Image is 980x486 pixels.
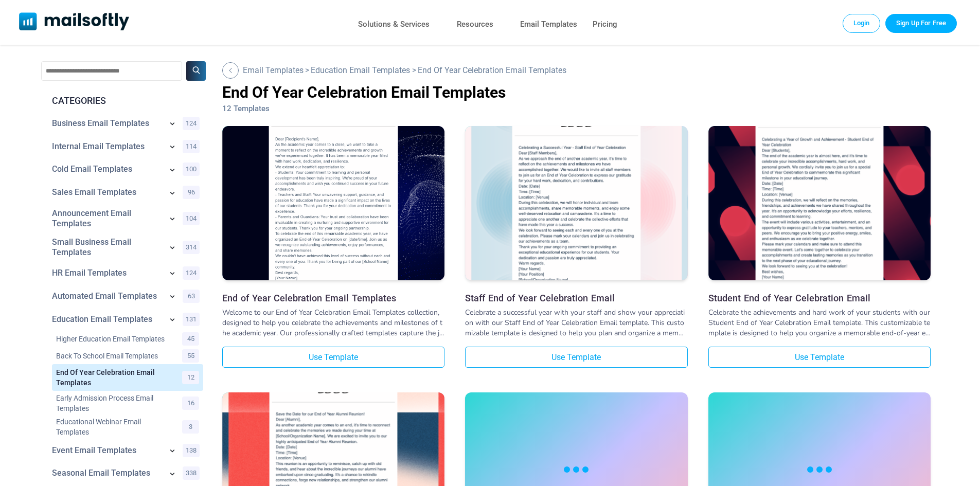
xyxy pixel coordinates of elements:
img: Search [192,66,200,74]
a: Category [52,141,162,152]
a: Category [52,468,162,478]
a: Category [52,237,162,258]
a: Staff End of Year Celebration Email [465,126,687,283]
a: Go Back [222,62,241,79]
a: Trial [885,14,957,32]
a: Use Template [465,347,687,368]
a: Show subcategories for Sales Email Templates [167,188,177,200]
img: End of Year Celebration Email Templates [222,95,444,312]
a: Category [52,291,162,301]
a: Category [52,314,162,325]
a: Go Back [243,65,304,75]
a: Email Templates [520,17,577,32]
a: Show subcategories for Event Email Templates [167,445,177,458]
a: Show subcategories for Business Email Templates [167,118,177,131]
a: End of Year Celebration Email Templates [222,126,444,283]
a: Category [52,118,162,129]
a: Category [52,445,162,456]
a: Staff End of Year Celebration Email [465,293,687,303]
div: Celebrate the achievements and hard work of your students with our Student End of Year Celebratio... [708,308,931,338]
div: > > [222,61,931,79]
span: 12 Templates [222,104,270,113]
div: Welcome to our End of Year Celebration Email Templates collection, designed to help you celebrate... [222,308,444,338]
a: Category [56,367,169,388]
a: Login [843,14,881,32]
div: Celebrate a successful year with your staff and show your appreciation with our Staff End of Year... [465,308,687,338]
img: Student End of Year Celebration Email [708,96,931,311]
div: CATEGORIES [44,94,203,107]
a: Student End of Year Celebration Email [708,293,931,303]
img: Mailsoftly Logo [19,12,130,30]
a: Show subcategories for Small Business Email Templates [167,242,177,255]
a: Mailsoftly [19,12,130,32]
a: Show subcategories for HR Email Templates [167,268,177,280]
a: Go Back [311,65,410,75]
a: Show subcategories for Cold Email Templates [167,165,177,177]
a: Category [56,417,169,437]
a: Pricing [593,17,617,32]
a: Show subcategories for Education Email Templates [167,314,177,327]
a: Use Template [708,347,931,368]
a: Category [52,208,162,229]
a: Category [52,268,162,278]
a: Category [56,334,169,344]
img: Back [228,68,233,73]
a: Category [52,164,162,174]
a: Category [56,351,169,361]
a: Show subcategories for Automated Email Templates [167,291,177,303]
a: Show subcategories for Internal Email Templates [167,141,177,154]
h1: End Of Year Celebration Email Templates [222,83,931,101]
a: Solutions & Services [358,17,430,32]
a: Resources [457,17,493,32]
a: End of Year Celebration Email Templates [222,293,444,303]
img: Staff End of Year Celebration Email [465,104,687,303]
a: Use Template [222,347,444,368]
a: Category [56,393,169,413]
a: Show subcategories for Seasonal+Email+Templates [167,469,177,481]
a: Student End of Year Celebration Email [708,126,931,283]
a: Show subcategories for Announcement Email Templates [167,213,177,226]
a: Category [52,187,162,197]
